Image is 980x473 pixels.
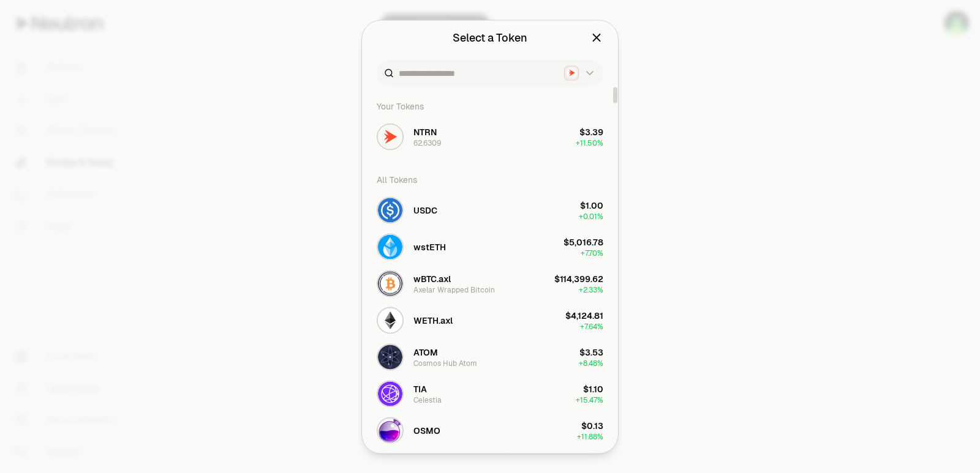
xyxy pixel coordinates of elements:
img: TIA Logo [378,381,402,406]
div: Cosmos Hub Atom [413,358,477,368]
span: NTRN [413,125,437,138]
div: Axelar Wrapped Bitcoin [413,285,495,294]
span: + 11.88% [577,431,603,441]
div: $0.13 [581,419,603,431]
div: $5,016.78 [563,236,603,248]
img: Neutron Logo [566,67,578,79]
button: OSMO LogoOSMO$0.13+11.88% [369,412,611,449]
img: WETH.axl Logo [378,308,402,332]
span: + 7.70% [581,248,603,258]
span: + 0.01% [579,211,603,221]
div: $3.39 [579,125,603,138]
button: wBTC.axl LogowBTC.axlAxelar Wrapped Bitcoin$114,399.62+2.33% [369,265,611,302]
div: All Tokens [369,167,611,192]
span: TIA [413,382,427,395]
div: $1.10 [583,382,603,395]
div: Select a Token [453,29,527,46]
img: USDC Logo [378,198,402,222]
span: OSMO [413,424,440,436]
button: ATOM LogoATOMCosmos Hub Atom$3.53+8.48% [369,338,611,375]
span: + 15.47% [576,395,603,404]
span: + 11.50% [576,138,603,147]
span: ATOM [413,346,438,358]
div: $3.53 [579,346,603,358]
div: 62.6309 [413,138,441,147]
img: wBTC.axl Logo [378,271,402,296]
span: + 7.64% [580,321,603,331]
button: NTRN LogoNTRN62.6309$3.39+11.50% [369,118,611,155]
div: Celestia [413,395,442,404]
img: wstETH Logo [378,234,402,259]
div: $1.00 [580,199,603,211]
img: NTRN Logo [378,124,402,149]
button: Close [590,29,603,46]
span: wBTC.axl [413,272,451,285]
div: Your Tokens [369,94,611,118]
img: OSMO Logo [378,418,402,442]
button: WETH.axl LogoWETH.axl$4,124.81+7.64% [369,302,611,338]
button: Neutron LogoNeutron Logo [564,65,596,80]
button: TIA LogoTIACelestia$1.10+15.47% [369,375,611,412]
span: USDC [413,204,437,216]
span: wstETH [413,240,446,253]
button: wstETH LogowstETH$5,016.78+7.70% [369,228,611,265]
span: + 2.33% [579,285,603,294]
span: WETH.axl [413,314,453,326]
div: $114,399.62 [554,272,603,285]
button: USDC LogoUSDC$1.00+0.01% [369,192,611,228]
span: + 8.48% [579,358,603,368]
img: ATOM Logo [378,345,402,369]
div: $4,124.81 [565,309,603,321]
